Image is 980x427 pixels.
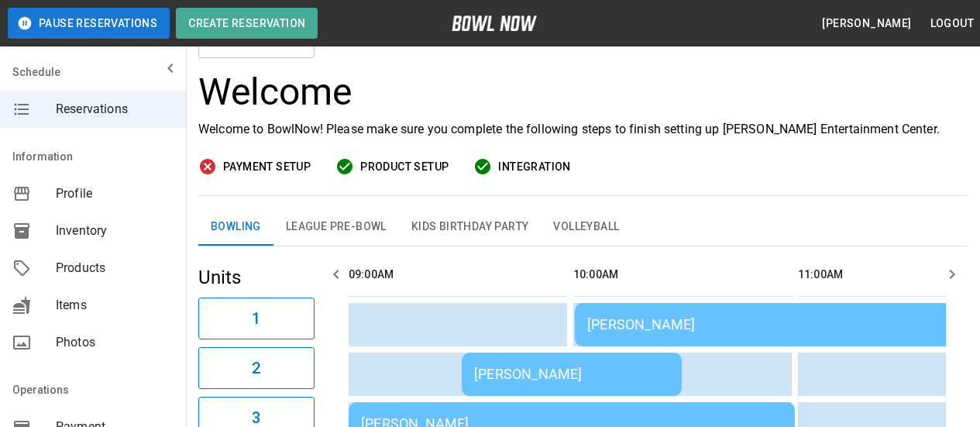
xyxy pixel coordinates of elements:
[474,366,669,382] div: [PERSON_NAME]
[198,208,968,246] div: inventory tabs
[816,9,917,38] button: [PERSON_NAME]
[56,184,174,203] span: Profile
[252,356,260,381] h6: 2
[399,208,542,246] button: Kids Birthday Party
[452,15,537,31] img: logo
[252,306,260,331] h6: 1
[498,157,570,177] span: Integration
[56,259,174,277] span: Products
[198,298,315,339] button: 1
[360,157,449,177] span: Product Setup
[56,100,174,119] span: Reservations
[198,347,315,389] button: 2
[573,253,792,297] th: 10:00AM
[541,208,631,246] button: Volleyball
[8,8,170,39] button: Pause Reservations
[198,71,968,114] h3: Welcome
[56,296,174,315] span: Items
[349,253,567,297] th: 09:00AM
[56,333,174,352] span: Photos
[223,157,311,177] span: Payment Setup
[924,9,980,38] button: Logout
[198,265,315,290] h5: Units
[198,120,968,139] p: Welcome to BowlNow! Please make sure you complete the following steps to finish setting up [PERSO...
[176,8,318,39] button: Create Reservation
[198,208,273,246] button: Bowling
[273,208,399,246] button: League Pre-Bowl
[56,222,174,240] span: Inventory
